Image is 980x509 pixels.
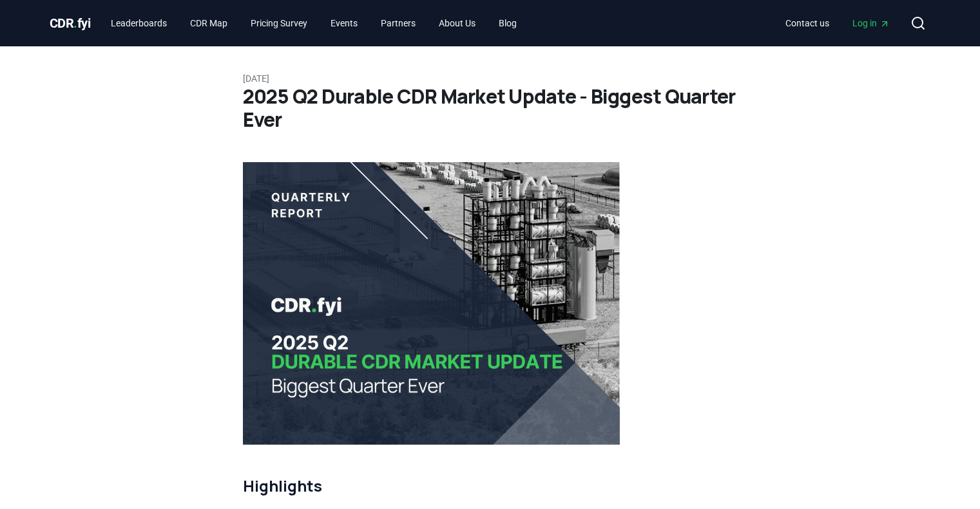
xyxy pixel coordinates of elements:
a: Pricing Survey [240,12,318,35]
span: CDR fyi [50,15,91,31]
a: CDR Map [180,12,238,35]
p: [DATE] [243,72,738,85]
a: Leaderboards [101,12,177,35]
a: CDR.fyi [50,14,91,32]
img: blog post image [243,162,620,445]
a: Blog [488,12,527,35]
a: Events [320,12,368,35]
nav: Main [101,12,527,35]
nav: Main [775,12,900,35]
a: Contact us [775,12,840,35]
span: Log in [852,17,890,30]
span: . [73,15,77,31]
a: Partners [370,12,426,35]
h2: Highlights [243,476,620,496]
h1: 2025 Q2 Durable CDR Market Update - Biggest Quarter Ever [243,85,738,131]
a: About Us [428,12,486,35]
a: Log in [842,12,900,35]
